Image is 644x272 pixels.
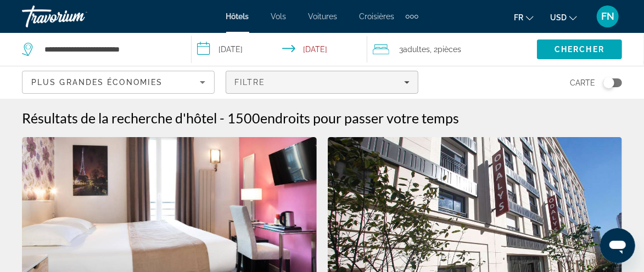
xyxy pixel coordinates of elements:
[555,45,604,54] span: Chercher
[438,45,461,54] span: pièces
[360,12,395,21] a: Croisières
[550,9,577,25] button: Change currency
[31,76,205,89] mat-select: Sort by
[601,11,614,22] span: FN
[570,75,595,90] span: Carte
[399,42,430,57] span: 3
[403,45,430,54] span: Adultes
[31,78,163,87] span: Plus grandes économies
[593,5,622,28] button: User Menu
[234,78,266,87] span: Filtre
[514,9,534,25] button: Change language
[595,78,622,88] button: Toggle map
[406,8,418,25] button: Extra navigation items
[260,110,459,126] span: endroits pour passer votre temps
[600,228,635,263] iframe: Bouton de lancement de la fenêtre de messagerie
[430,42,461,57] span: , 2
[550,13,567,22] span: USD
[537,39,622,59] button: Search
[43,41,175,58] input: Search hotel destination
[220,110,225,126] span: -
[22,110,217,126] h1: Résultats de la recherche d'hôtel
[227,110,459,126] h2: 1500
[22,2,132,31] a: Travorium
[192,33,367,66] button: Select check in and out date
[226,12,249,21] a: Hôtels
[514,13,523,22] span: fr
[309,12,338,21] a: Voitures
[271,12,287,21] a: Vols
[367,33,537,66] button: Travelers: 3 adults, 0 children
[226,71,418,94] button: Filters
